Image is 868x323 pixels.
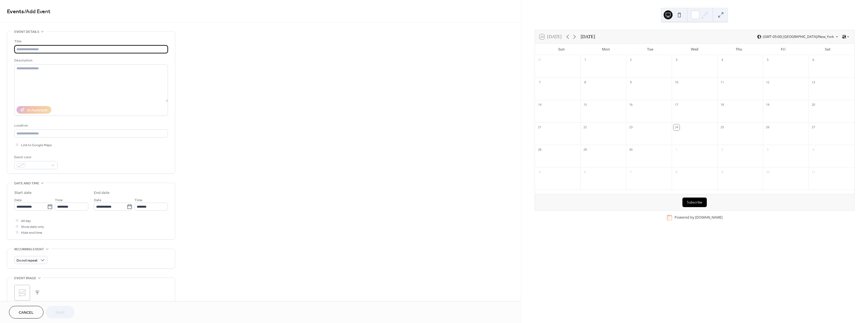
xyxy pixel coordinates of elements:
[14,38,167,44] div: Title
[719,79,725,86] div: 11
[672,44,717,55] div: Wed
[673,57,680,63] div: 3
[539,44,584,55] div: Sun
[21,224,44,230] span: Show date only
[719,169,725,175] div: 9
[628,79,634,86] div: 9
[14,29,39,35] span: Event details
[24,6,50,17] span: / Add Event
[673,147,680,153] div: 1
[765,169,771,175] div: 10
[810,57,816,63] div: 6
[628,169,634,175] div: 7
[17,257,38,264] span: Do not repeat
[14,246,44,252] span: Recurring event
[810,102,816,108] div: 20
[582,102,588,108] div: 15
[763,35,834,38] span: (GMT-05:00) [GEOGRAPHIC_DATA]/New_York
[765,102,771,108] div: 19
[21,218,31,224] span: All day
[582,124,588,130] div: 22
[810,124,816,130] div: 27
[537,169,543,175] div: 5
[582,79,588,86] div: 8
[21,142,52,148] span: Link to Google Maps
[135,197,142,203] span: Time
[582,147,588,153] div: 29
[14,285,30,301] div: ;
[810,79,816,86] div: 13
[717,44,761,55] div: Thu
[628,147,634,153] div: 30
[765,57,771,63] div: 5
[94,190,110,196] div: End date
[761,44,805,55] div: Fri
[537,57,543,63] div: 31
[765,147,771,153] div: 3
[94,197,101,203] span: Date
[537,102,543,108] div: 14
[673,79,680,86] div: 10
[628,57,634,63] div: 2
[581,33,595,40] div: [DATE]
[14,58,167,63] div: Description
[673,102,680,108] div: 17
[719,124,725,130] div: 25
[765,124,771,130] div: 26
[628,102,634,108] div: 16
[7,6,24,17] a: Events
[14,180,39,186] span: Date and time
[14,190,32,196] div: Start date
[765,79,771,86] div: 12
[810,169,816,175] div: 11
[582,57,588,63] div: 1
[19,310,34,316] span: Cancel
[719,147,725,153] div: 2
[719,102,725,108] div: 18
[695,215,722,220] a: [DOMAIN_NAME]
[537,79,543,86] div: 7
[584,44,628,55] div: Mon
[55,197,63,203] span: Time
[628,44,672,55] div: Tue
[719,57,725,63] div: 4
[582,169,588,175] div: 6
[14,197,22,203] span: Date
[673,124,680,130] div: 24
[9,306,43,319] button: Cancel
[21,230,42,236] span: Hide end time
[675,215,722,220] div: Powered by
[673,169,680,175] div: 8
[14,154,56,160] div: Event color
[537,147,543,153] div: 28
[628,124,634,130] div: 23
[805,44,850,55] div: Sat
[537,124,543,130] div: 21
[14,275,36,281] span: Event image
[14,123,167,129] div: Location
[810,147,816,153] div: 4
[682,198,707,207] button: Subscribe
